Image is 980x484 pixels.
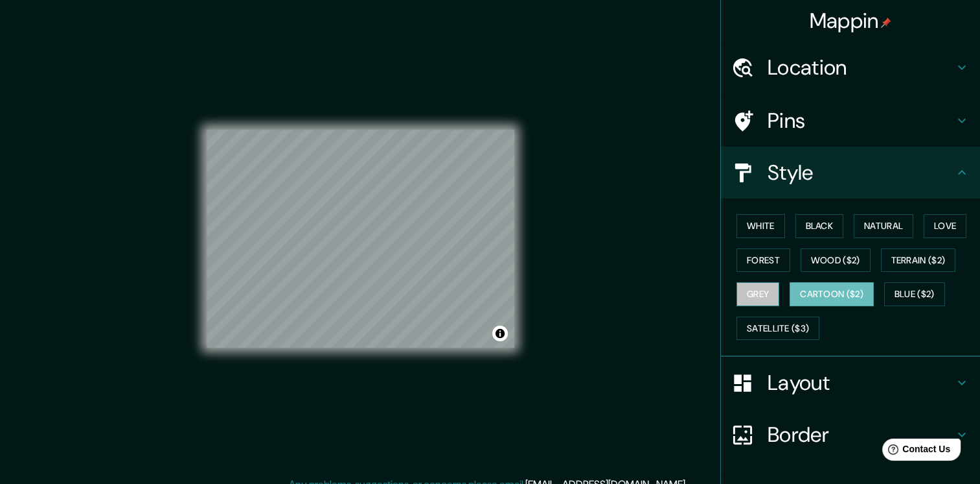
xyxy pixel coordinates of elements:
[924,214,966,238] button: Love
[721,357,980,409] div: Layout
[801,248,871,272] button: Wood ($2)
[492,326,508,341] button: Toggle attribution
[736,214,785,238] button: White
[768,422,954,448] h4: Border
[881,18,891,28] img: pin-icon.png
[810,8,892,34] h4: Mappin
[795,214,844,238] button: Black
[721,42,980,93] div: Location
[768,54,954,80] h4: Location
[721,147,980,199] div: Style
[865,433,966,470] iframe: Help widget launcher
[790,282,874,306] button: Cartoon ($2)
[768,108,954,134] h4: Pins
[768,370,954,396] h4: Layout
[736,282,779,306] button: Grey
[736,248,790,272] button: Forest
[721,409,980,461] div: Border
[881,248,956,272] button: Terrain ($2)
[736,317,819,341] button: Satellite ($3)
[768,160,954,186] h4: Style
[854,214,913,238] button: Natural
[207,130,514,348] canvas: Map
[721,95,980,147] div: Pins
[884,282,945,306] button: Blue ($2)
